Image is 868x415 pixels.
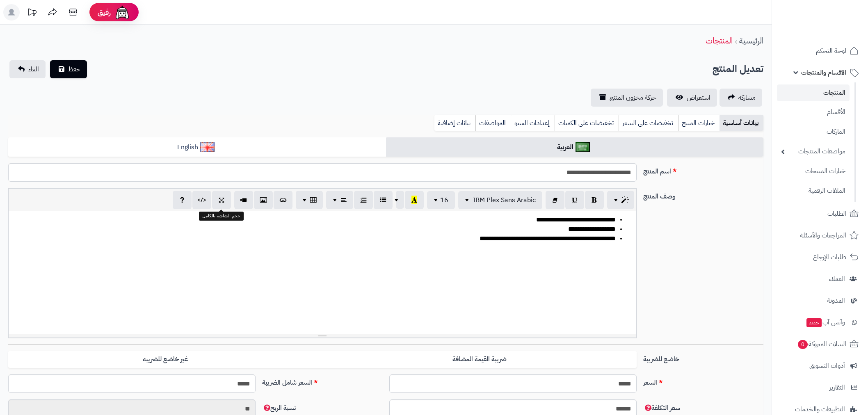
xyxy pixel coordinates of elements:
a: استعراض [667,89,717,107]
label: السعر [640,374,767,388]
a: لوحة التحكم [777,41,863,61]
label: وصف المنتج [640,188,767,201]
span: حفظ [68,64,80,74]
span: التطبيقات والخدمات [795,404,845,415]
button: 16 [427,191,455,209]
a: طلبات الإرجاع [777,247,863,267]
span: الأقسام والمنتجات [801,67,846,78]
a: بيانات أساسية [720,115,763,131]
span: استعراض [687,93,710,103]
a: العربية [386,137,764,157]
span: طلبات الإرجاع [813,251,846,263]
img: English [200,142,215,152]
div: حجم الشاشة بالكامل [199,212,244,221]
a: الطلبات [777,204,863,223]
a: السلات المتروكة0 [777,334,863,354]
span: حركة مخزون المنتج [610,93,656,103]
a: المنتجات [706,34,733,47]
span: المراجعات والأسئلة [800,230,846,241]
span: 16 [440,195,448,205]
a: تحديثات المنصة [22,4,42,23]
a: الأقسام [777,103,850,121]
a: المنتجات [777,84,850,101]
a: العملاء [777,269,863,289]
a: مواصفات المنتجات [777,143,850,160]
a: المراجعات والأسئلة [777,226,863,245]
span: مشاركه [738,93,756,103]
span: لوحة التحكم [816,45,846,57]
img: ai-face.png [114,4,130,21]
span: السلات المتروكة [797,338,846,350]
label: ضريبة القيمة المضافة [322,351,637,368]
a: الغاء [9,60,46,78]
a: المواصفات [475,115,511,131]
img: العربية [576,142,590,152]
a: الملفات الرقمية [777,182,850,200]
a: المدونة [777,291,863,310]
label: اسم المنتج [640,163,767,176]
a: وآتس آبجديد [777,312,863,332]
span: أدوات التسويق [809,360,845,372]
span: وآتس آب [806,317,845,328]
a: الرئيسية [739,34,763,47]
a: بيانات إضافية [434,115,475,131]
img: logo-2.png [812,23,860,40]
button: IBM Plex Sans Arabic [458,191,542,209]
span: 0 [798,340,808,349]
label: غير خاضع للضريبه [8,351,322,368]
a: الماركات [777,123,850,141]
span: IBM Plex Sans Arabic [473,195,536,205]
a: أدوات التسويق [777,356,863,376]
a: حركة مخزون المنتج [591,89,663,107]
a: مشاركه [720,89,762,107]
span: الطلبات [827,208,846,219]
span: الغاء [28,64,39,74]
a: خيارات المنتج [678,115,720,131]
span: المدونة [827,295,845,306]
span: التقارير [829,382,845,393]
span: سعر التكلفة [643,403,680,413]
span: جديد [806,318,822,327]
h2: تعديل المنتج [713,61,763,78]
a: English [8,137,386,157]
span: نسبة الربح [262,403,296,413]
a: إعدادات السيو [511,115,555,131]
button: حفظ [50,60,87,78]
span: العملاء [829,273,845,285]
label: السعر شامل الضريبة [259,374,386,388]
label: خاضع للضريبة [640,351,767,364]
a: التقارير [777,378,863,397]
a: تخفيضات على السعر [619,115,678,131]
a: خيارات المنتجات [777,162,850,180]
a: تخفيضات على الكميات [555,115,619,131]
span: رفيق [98,7,111,17]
